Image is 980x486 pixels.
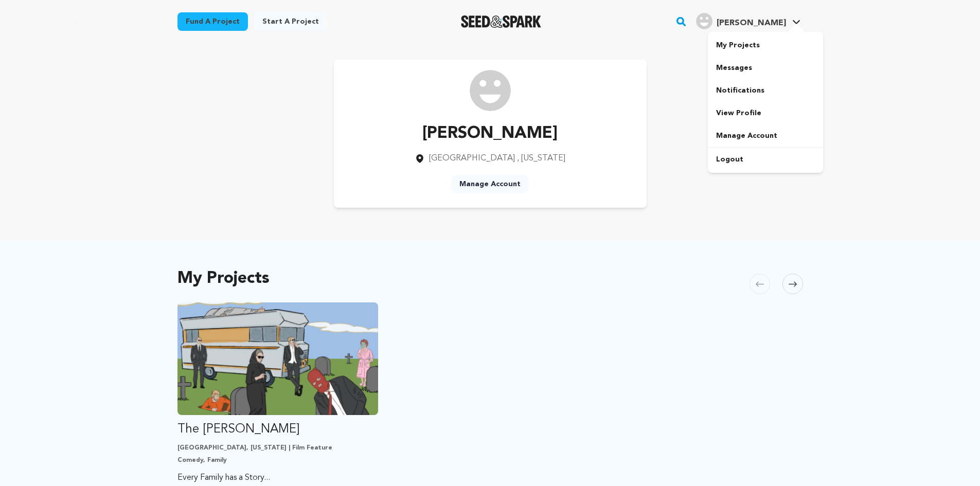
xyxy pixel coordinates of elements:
[694,11,803,32] span: Bryce S.'s Profile
[517,154,565,163] span: , [US_STATE]
[470,70,511,111] img: /img/default-images/user/medium/user.png image
[177,471,379,485] p: Every Family has a Story...
[177,444,379,452] p: [GEOGRAPHIC_DATA], [US_STATE] | Film Feature
[696,13,786,29] div: Bryce S.'s Profile
[708,102,823,124] a: View Profile
[461,15,542,28] img: Seed&Spark Logo Dark Mode
[177,456,379,464] p: Comedy, Family
[177,272,270,286] h2: My Projects
[415,121,565,146] p: [PERSON_NAME]
[717,19,786,27] span: [PERSON_NAME]
[708,34,823,57] a: My Projects
[177,12,248,31] a: Fund a project
[708,124,823,147] a: Manage Account
[177,421,379,438] p: The [PERSON_NAME]
[254,12,327,31] a: Start a project
[451,175,529,193] a: Manage Account
[177,302,379,485] a: Fund The Olsen Cannonball
[708,57,823,79] a: Messages
[696,13,712,29] img: user.png
[429,154,515,163] span: [GEOGRAPHIC_DATA]
[708,148,823,171] a: Logout
[708,79,823,102] a: Notifications
[461,15,542,28] a: Seed&Spark Homepage
[694,11,803,29] a: Bryce S.'s Profile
